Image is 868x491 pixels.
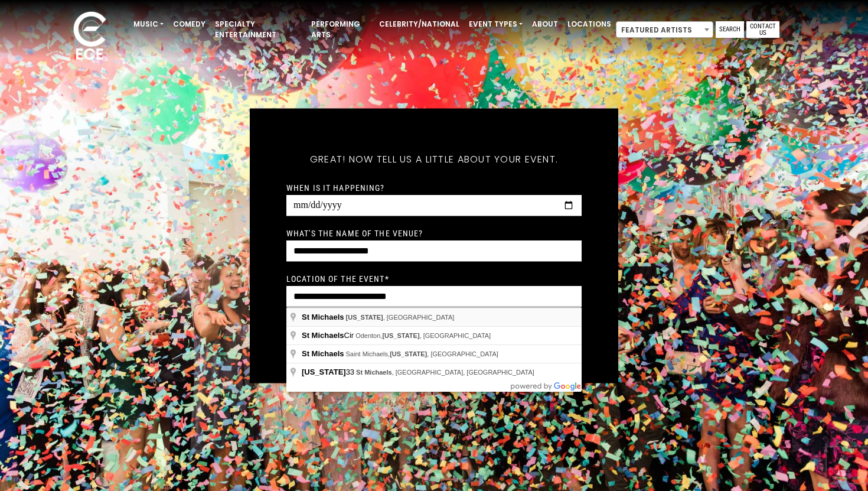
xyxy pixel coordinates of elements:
span: Featured Artists [616,22,713,38]
a: Event Types [464,14,527,34]
label: What's the name of the venue? [286,227,423,238]
a: Celebrity/National [374,14,464,34]
label: When is it happening? [286,182,385,193]
span: , [GEOGRAPHIC_DATA], [GEOGRAPHIC_DATA] [356,369,534,376]
h5: Great! Now tell us a little about your event. [286,138,582,180]
label: Location of the event [286,273,389,284]
span: Odenton, , [GEOGRAPHIC_DATA] [355,332,491,339]
span: [US_STATE] [382,332,419,339]
a: Specialty Entertainment [210,14,306,45]
span: St Michaels [356,369,392,376]
a: Contact Us [746,21,779,38]
a: Search [716,21,744,38]
span: Cir [302,331,355,340]
span: [US_STATE] [302,368,346,376]
span: [US_STATE] [346,314,383,321]
a: Locations [563,14,616,34]
span: Saint Michaels, , [GEOGRAPHIC_DATA] [346,350,498,357]
span: St Michaels [302,349,344,358]
span: 33 [302,368,356,376]
a: Music [129,14,168,34]
span: , [GEOGRAPHIC_DATA] [346,314,455,321]
span: St Michaels [302,313,344,321]
a: About [527,14,563,34]
img: ece_new_logo_whitev2-1.png [60,8,119,66]
span: St Michaels [302,331,344,340]
span: Featured Artists [616,21,713,38]
span: [US_STATE] [390,350,427,357]
a: Performing Arts [306,14,374,45]
a: Comedy [168,14,210,34]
